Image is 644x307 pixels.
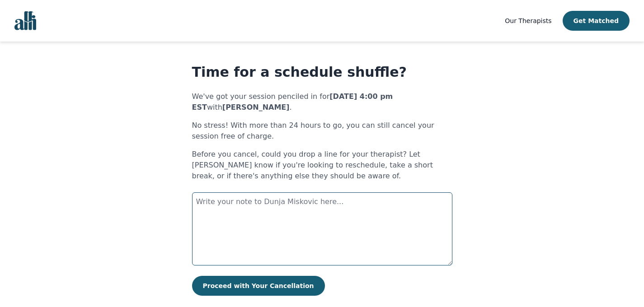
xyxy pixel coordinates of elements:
button: Proceed with Your Cancellation [192,276,325,296]
p: Before you cancel, could you drop a line for your therapist? Let [PERSON_NAME] know if you're loo... [192,149,452,181]
img: alli logo [14,11,36,30]
p: We've got your session penciled in for with . [192,91,452,113]
p: No stress! With more than 24 hours to go, you can still cancel your session free of charge. [192,120,452,142]
button: Get Matched [563,11,630,31]
span: Our Therapists [505,17,551,24]
a: Our Therapists [505,15,551,26]
b: [PERSON_NAME] [222,103,290,112]
h1: Time for a schedule shuffle? [192,64,452,80]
